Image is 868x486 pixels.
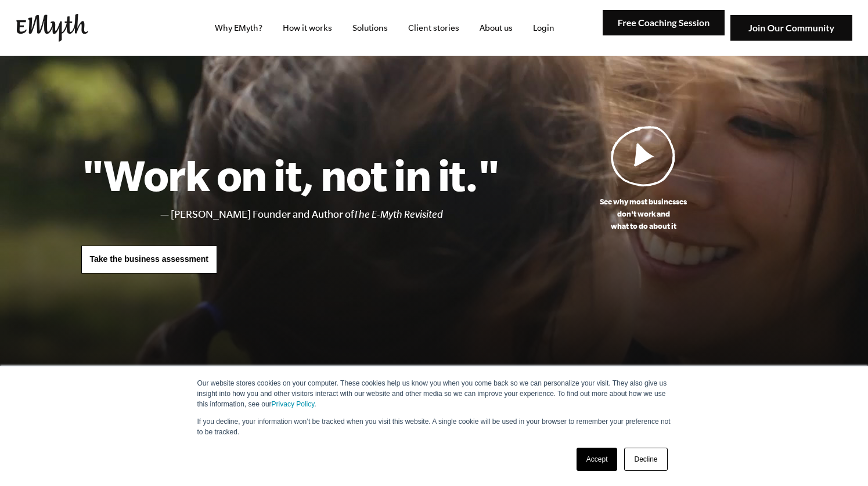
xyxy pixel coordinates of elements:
[90,254,208,264] span: Take the business assessment
[197,416,671,437] p: If you decline, your information won’t be tracked when you visit this website. A single cookie wi...
[272,400,315,408] a: Privacy Policy
[730,15,852,41] img: Join Our Community
[197,378,671,409] p: Our website stores cookies on your computer. These cookies help us know you when you come back so...
[81,246,217,273] a: Take the business assessment
[624,448,667,471] a: Decline
[16,14,88,42] img: EMyth
[603,10,725,36] img: Free Coaching Session
[354,208,443,220] i: The E-Myth Revisited
[171,206,500,223] li: [PERSON_NAME] Founder and Author of
[500,196,787,232] p: See why most businesses don't work and what to do about it
[611,125,676,186] img: Play Video
[577,448,618,471] a: Accept
[81,149,500,200] h1: "Work on it, not in it."
[500,125,787,232] a: See why most businessesdon't work andwhat to do about it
